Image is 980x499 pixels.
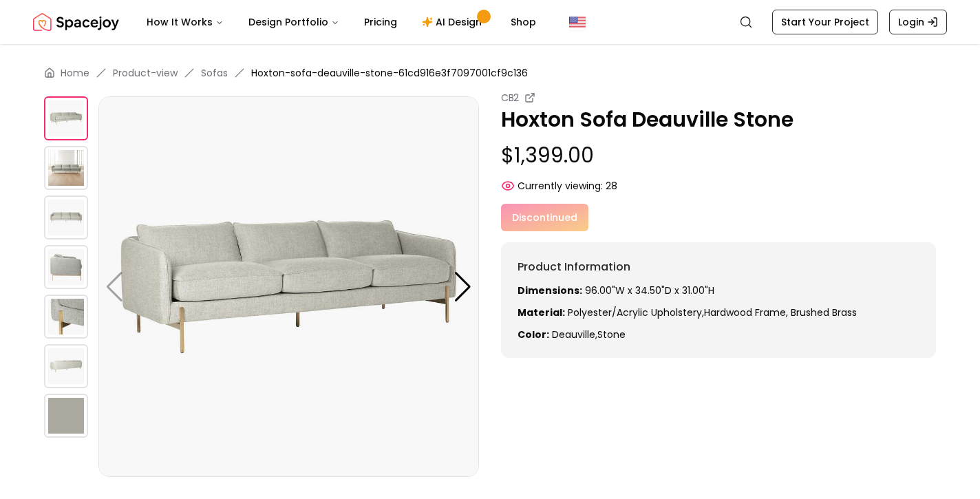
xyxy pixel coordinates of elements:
[411,8,497,36] a: AI Design
[61,66,89,80] a: Home
[44,96,88,140] img: https://storage.googleapis.com/spacejoy-main/assets/61cd916e3f7097001cf9c136/product_0_nbkffh7n5b9c
[501,107,936,132] p: Hoxton Sofa Deauville Stone
[44,295,88,339] img: https://storage.googleapis.com/spacejoy-main/assets/61cd916e3f7097001cf9c136/product_0_o5lppge8g77
[44,66,936,80] nav: breadcrumb
[552,328,597,341] span: deauville ,
[113,66,178,80] a: Product-view
[518,259,919,275] h6: Product Information
[136,8,547,36] nav: Main
[518,306,565,319] strong: Material:
[518,284,582,297] strong: Dimensions:
[353,8,408,36] a: Pricing
[889,10,947,34] a: Login
[201,66,228,80] a: Sofas
[136,8,235,36] button: How It Works
[772,10,878,34] a: Start Your Project
[518,328,549,341] strong: Color:
[44,344,88,388] img: https://storage.googleapis.com/spacejoy-main/assets/61cd916e3f7097001cf9c136/product_1_3calaak84j6i
[518,179,603,193] span: Currently viewing:
[44,394,88,438] img: https://storage.googleapis.com/spacejoy-main/assets/61cd916e3f7097001cf9c136/product_2_fib60bgj47f
[568,306,857,319] span: Polyester/acrylic upholstery,Hardwood frame, Brushed brass
[597,328,626,341] span: stone
[501,91,519,105] small: CB2
[569,14,586,30] img: United States
[44,195,88,240] img: https://storage.googleapis.com/spacejoy-main/assets/61cd916e3f7097001cf9c136/product_2_ff1e45p31n67
[44,245,88,289] img: https://storage.googleapis.com/spacejoy-main/assets/61cd916e3f7097001cf9c136/product_3_gbibnc560k5b
[251,66,528,80] span: Hoxton-sofa-deauville-stone-61cd916e3f7097001cf9c136
[500,8,547,36] a: Shop
[98,96,479,477] img: https://storage.googleapis.com/spacejoy-main/assets/61cd916e3f7097001cf9c136/product_0_nbkffh7n5b9c
[44,146,88,190] img: https://storage.googleapis.com/spacejoy-main/assets/61cd916e3f7097001cf9c136/product_1_oj4hbmn2ih9
[237,8,350,36] button: Design Portfolio
[606,179,617,193] span: 28
[33,8,119,36] a: Spacejoy
[501,143,936,168] p: $1,399.00
[518,284,919,297] p: 96.00"W x 34.50"D x 31.00"H
[33,8,119,36] img: Spacejoy Logo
